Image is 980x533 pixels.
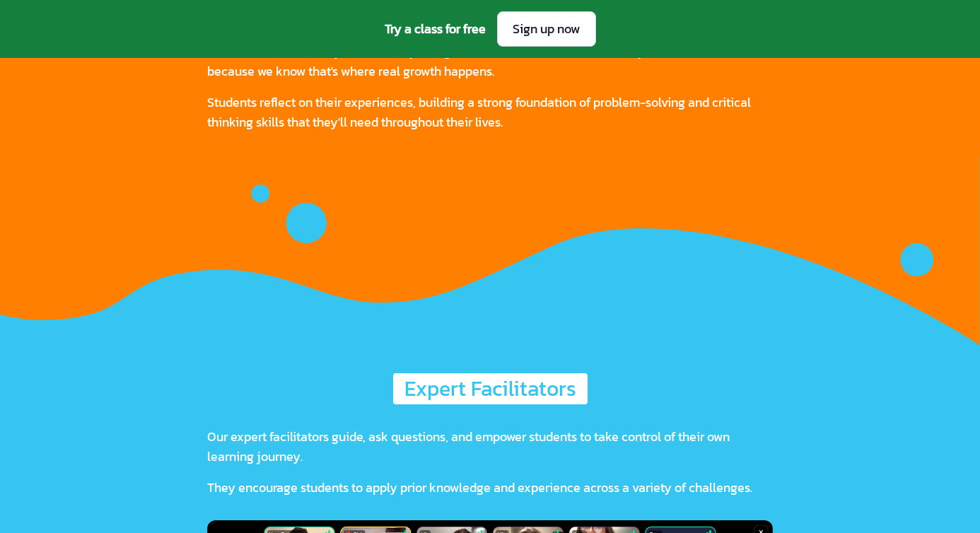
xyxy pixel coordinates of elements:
[497,11,596,47] a: Sign up now
[404,376,576,402] div: Expert Facilitators
[207,93,773,132] div: Students reflect on their experiences, building a strong foundation of problem-solving and critic...
[385,19,486,39] span: Try a class for free
[207,42,773,81] div: We believe the best way to learn is by doing. At [GEOGRAPHIC_DATA], it's okay to make mistakes be...
[207,427,773,467] div: Our expert facilitators guide, ask questions, and empower students to take control of their own l...
[207,478,773,498] div: They encourage students to apply prior knowledge and experience across a variety of challenges.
